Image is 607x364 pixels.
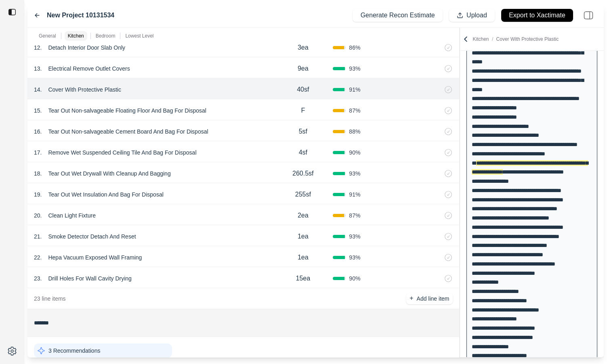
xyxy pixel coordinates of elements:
[473,36,559,42] p: Kitchen
[349,128,360,136] span: 88 %
[45,147,200,158] p: Remove Wet Suspended Ceiling Tile And Bag For Disposal
[45,252,145,263] p: Hepa Vacuum Exposed Wall Framing
[298,253,309,262] p: 1ea
[509,11,565,20] p: Export to Xactimate
[298,232,309,241] p: 1ea
[48,347,100,355] p: 3 Recommendations
[39,33,56,39] p: General
[8,8,16,16] img: toggle sidebar
[125,33,153,39] p: Lowest Level
[295,190,311,199] p: 255sf
[45,105,209,116] p: Tear Out Non-salvageable Floating Floor And Bag For Disposal
[349,211,360,220] span: 87 %
[45,84,124,95] p: Cover With Protective Plastic
[45,126,211,137] p: Tear Out Non-salvageable Cement Board And Bag For Disposal
[45,63,133,74] p: Electrical Remove Outlet Covers
[410,294,413,303] p: +
[298,211,309,220] p: 2ea
[361,11,435,20] p: Generate Recon Estimate
[496,36,559,42] span: Cover With Protective Plastic
[349,149,360,157] span: 90 %
[298,64,309,73] p: 9ea
[349,190,360,199] span: 91 %
[45,210,99,221] p: Clean Light Fixture
[34,44,42,52] p: 12 .
[349,169,360,178] span: 93 %
[449,9,495,22] button: Upload
[349,86,360,94] span: 91 %
[45,231,139,242] p: Smoke Detector Detach And Reset
[580,6,597,24] img: right-panel.svg
[34,149,42,157] p: 17 .
[489,36,496,42] span: /
[466,11,487,20] p: Upload
[353,9,442,22] button: Generate Recon Estimate
[501,9,573,22] button: Export to Xactimate
[45,189,166,200] p: Tear Out Wet Insulation And Bag For Disposal
[292,169,313,178] p: 260.5sf
[349,107,360,115] span: 87 %
[406,293,452,304] button: +Add line item
[34,211,42,220] p: 20 .
[45,42,128,53] p: Detach Interior Door Slab Only
[349,274,360,282] span: 90 %
[68,33,84,39] p: Kitchen
[34,107,42,115] p: 15 .
[349,232,360,241] span: 93 %
[34,274,42,282] p: 23 .
[34,232,42,241] p: 21 .
[299,148,307,157] p: 4sf
[34,86,42,94] p: 14 .
[417,295,449,303] p: Add line item
[297,85,309,94] p: 40sf
[34,190,42,199] p: 19 .
[34,169,42,178] p: 18 .
[45,273,134,284] p: Drill Holes For Wall Cavity Drying
[47,10,114,20] label: New Project 10131534
[45,168,174,179] p: Tear Out Wet Drywall With Cleanup And Bagging
[299,127,307,136] p: 5sf
[349,44,360,52] span: 86 %
[34,65,42,73] p: 13 .
[34,295,66,303] p: 23 line items
[96,33,116,39] p: Bedroom
[349,65,360,73] span: 93 %
[296,274,311,283] p: 15ea
[34,128,42,136] p: 16 .
[301,106,305,115] p: F
[298,43,309,52] p: 3ea
[349,253,360,261] span: 93 %
[34,253,42,261] p: 22 .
